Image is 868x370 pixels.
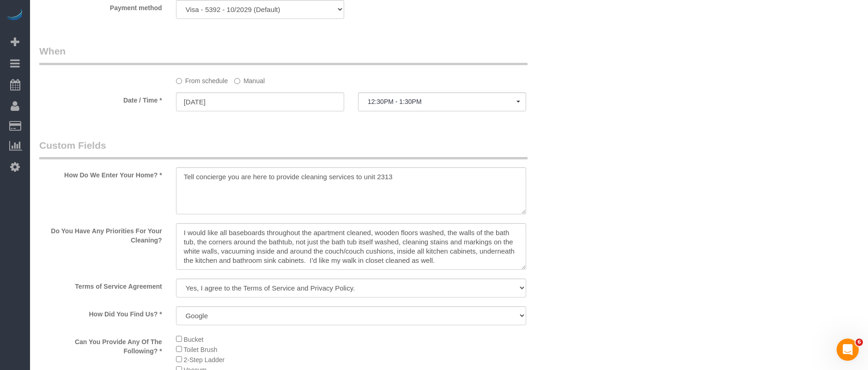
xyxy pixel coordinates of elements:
[176,73,228,85] label: From schedule
[176,92,344,111] input: MM/DD/YYYY
[368,98,516,105] span: 12:30PM - 1:30PM
[358,92,526,111] button: 12:30PM - 1:30PM
[32,223,169,245] label: Do You Have Any Priorities For Your Cleaning?
[184,356,225,364] span: 2-Step Ladder
[32,279,169,291] label: Terms of Service Agreement
[183,346,217,353] span: Toilet Brush
[32,306,169,319] label: How Did You Find Us? *
[234,78,240,84] input: Manual
[39,139,528,159] legend: Custom Fields
[6,9,24,22] img: Automaid Logo
[184,336,204,343] span: Bucket
[176,78,182,84] input: From schedule
[32,334,169,356] label: Can You Provide Any Of The Following? *
[837,339,859,361] iframe: Intercom live chat
[234,73,265,85] label: Manual
[39,44,528,65] legend: When
[32,92,169,105] label: Date / Time *
[32,167,169,180] label: How Do We Enter Your Home? *
[856,339,863,346] span: 6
